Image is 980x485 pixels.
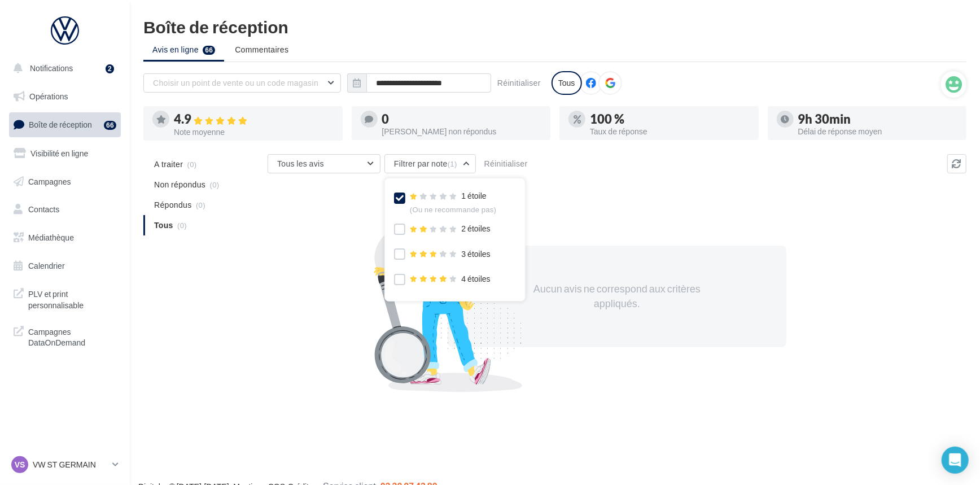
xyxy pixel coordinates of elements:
div: [PERSON_NAME] non répondus [382,128,542,136]
a: Opérations [7,85,123,108]
p: VW ST GERMAIN [33,459,108,470]
div: Open Intercom Messenger [942,447,969,474]
a: Médiathèque [7,226,123,250]
span: PLV et print personnalisable [28,286,116,311]
div: Taux de réponse [590,128,750,136]
span: (0) [187,160,197,169]
div: 3 étoiles [410,248,491,260]
button: Réinitialiser [480,157,532,171]
div: Note moyenne [174,128,334,136]
button: Filtrer par note(1) [384,154,476,173]
span: Tous les avis [277,159,324,168]
div: Tous [552,71,582,95]
button: Notifications 2 [7,56,119,80]
div: 2 [106,64,114,73]
div: (Ou ne recommande pas) [410,205,496,215]
span: Notifications [30,63,73,73]
div: 4 étoiles [410,273,491,285]
div: 4.9 [174,113,334,126]
div: 66 [104,121,116,130]
a: PLV et print personnalisable [7,282,123,315]
span: (0) [210,180,220,189]
span: Contacts [28,204,59,214]
a: VS VW ST GERMAIN [9,454,121,475]
a: Contacts [7,198,123,221]
span: Médiathèque [28,233,74,242]
span: Visibilité en ligne [30,148,88,158]
span: Campagnes [28,176,71,186]
span: (0) [196,200,205,209]
div: Aucun avis ne correspond aux critères appliqués. [520,282,714,311]
button: Réinitialiser [493,76,545,90]
span: (1) [448,159,457,168]
span: VS [15,459,25,470]
a: Campagnes [7,170,123,194]
div: 1 étoile [410,190,496,215]
button: Tous les avis [268,154,380,173]
div: 9h 30min [798,113,958,125]
span: Calendrier [28,261,65,270]
button: Choisir un point de vente ou un code magasin [143,73,341,93]
span: Boîte de réception [29,120,92,129]
a: Campagnes DataOnDemand [7,320,123,353]
div: 0 [382,113,542,125]
span: Choisir un point de vente ou un code magasin [153,78,318,88]
div: 2 étoiles [410,223,491,235]
a: Calendrier [7,254,123,278]
div: 100 % [590,113,750,125]
span: Non répondus [154,179,205,190]
span: Campagnes DataOnDemand [28,324,116,348]
a: Visibilité en ligne [7,142,123,165]
a: Boîte de réception66 [7,112,123,137]
span: Commentaires [235,44,288,55]
div: Boîte de réception [143,18,966,35]
div: Délai de réponse moyen [798,128,958,136]
span: A traiter [154,159,183,170]
span: Répondus [154,199,192,211]
span: Opérations [29,91,68,101]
